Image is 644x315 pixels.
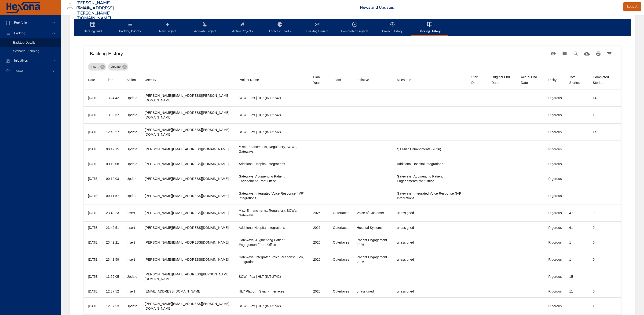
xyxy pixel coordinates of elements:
div: SOW | Fox | HL7 (INT-2742) [239,274,306,279]
div: Insert [127,289,137,294]
div: Rigorous [548,113,562,117]
div: Actual End Date [521,74,541,85]
div: 0 [593,225,617,230]
div: 00:12:08 [106,162,119,166]
div: [DATE] [88,289,99,294]
div: unassigned [397,257,464,262]
div: Rigorous [548,304,562,308]
div: 2026 [313,240,325,245]
div: Sort [88,77,95,83]
div: 1 [569,257,585,262]
span: Backlog Burnup [301,22,333,34]
div: [PERSON_NAME][EMAIL_ADDRESS][PERSON_NAME][DOMAIN_NAME] [145,110,231,120]
div: Rigorous [548,193,562,198]
div: Hospital Systems [357,225,389,230]
span: Risky [548,77,562,83]
div: [PERSON_NAME][EMAIL_ADDRESS][PERSON_NAME][DOMAIN_NAME] [145,301,231,311]
div: 12:07:53 [106,304,119,308]
div: [DATE] [88,304,99,308]
div: Completed Stories [593,74,617,85]
div: Rigorous [548,176,562,181]
span: Backlog Grid [77,22,109,34]
div: 13:24:42 [106,96,119,100]
span: Backlog [10,31,29,35]
div: [DATE] [88,162,99,166]
div: [DATE] [88,257,99,262]
span: Scenario Planning [13,49,39,53]
div: SOW | Fox | HL7 (INT-2742) [239,96,306,100]
div: 13 [593,304,617,308]
span: Backlog Details [13,40,36,45]
span: Forecast Charts [264,22,296,34]
div: 47 [569,211,585,215]
div: Gateways: Augmenting Patient Engagement/Front Office [239,238,306,247]
div: [PERSON_NAME][EMAIL_ADDRESS][PERSON_NAME][DOMAIN_NAME] [145,93,231,103]
div: Sort [548,77,556,83]
div: Rigorous [548,130,562,134]
span: Backlog History [414,22,446,34]
div: [DATE] [88,225,99,230]
div: Voice of Customer [357,211,389,215]
div: 13:55:05 [106,274,119,279]
div: Misc Enhancments, Regulatory, SOWs, Gateways [239,145,306,154]
div: 0 [593,211,617,215]
div: Update [127,304,137,308]
div: Outerfaces [333,257,349,262]
div: Sort [397,77,411,83]
div: Rigorous [548,289,562,294]
div: SOW | Fox | HL7 (INT-2742) [239,304,306,308]
span: Original End Date [491,74,513,85]
span: Time [106,77,119,83]
div: 2026 [313,257,325,262]
div: unassigned [357,289,389,294]
div: Update [127,130,137,134]
div: 14 [593,130,617,134]
div: Sort [491,74,513,85]
div: Gateways: Integrated Voice Response (IVR) Integrations [397,191,464,200]
div: 1 [569,240,585,245]
div: [PERSON_NAME][EMAIL_ADDRESS][DOMAIN_NAME] [145,225,231,230]
span: Action [127,77,137,83]
div: Update [127,274,137,279]
div: Sort [239,77,259,83]
div: [DATE] [88,274,99,279]
div: [DATE] [88,211,99,215]
span: Initiative [357,77,389,83]
span: Backlog Priority [114,22,146,34]
div: Table Toolbar [84,46,621,61]
span: User ID [145,77,231,83]
div: Total Stories [569,74,585,85]
div: Rigorous [548,240,562,245]
div: [PERSON_NAME][EMAIL_ADDRESS][PERSON_NAME][DOMAIN_NAME] [145,127,231,137]
div: Outerfaces [333,240,349,245]
button: Search [570,48,581,59]
button: Logout [623,2,641,11]
button: Print [593,48,604,59]
div: Patient Engagement 2026 [357,238,389,247]
div: 61 [569,225,585,230]
div: 11 [569,289,585,294]
div: Additional Hospital Integrations [239,162,306,166]
div: [DATE] [88,147,99,152]
div: Outerfaces [333,225,349,230]
div: [DATE] [88,113,99,117]
div: Rigorous [548,274,562,279]
div: 23:41:59 [106,257,119,262]
div: Additional Hospital Integrations [239,225,306,230]
div: [PERSON_NAME][EMAIL_ADDRESS][DOMAIN_NAME] [145,147,231,152]
div: Update [108,63,128,70]
div: Sort [569,74,585,85]
span: Logout [627,4,637,10]
div: [DATE] [88,240,99,245]
div: Update [127,176,137,181]
div: 00:12:15 [106,147,119,152]
div: Insert [88,63,106,70]
div: Gateways: Augmenting Patient Engagement/Front Office [239,174,306,183]
div: Raintree [76,5,96,12]
span: New Project [152,22,183,34]
div: 0 [593,289,617,294]
span: Date [88,77,99,83]
div: Start Date [471,74,484,85]
div: Date [88,77,95,83]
